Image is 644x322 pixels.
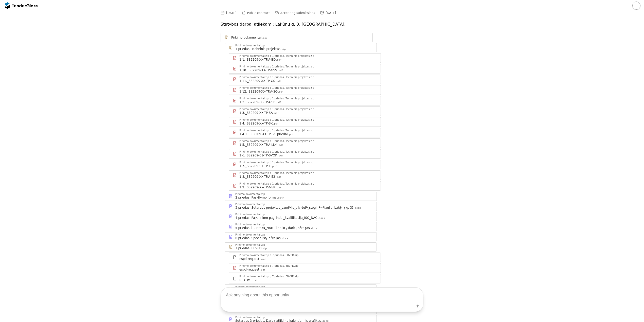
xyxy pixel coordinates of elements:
[273,112,279,115] div: .pdf
[235,203,265,206] div: Pirkimo dokumentai.zip
[272,108,314,111] div: 1 priedas. Techninis projektas.zip
[280,11,315,15] span: Accepting submissions
[288,133,294,136] div: .pdf
[229,75,381,84] a: Pirkimo dokumentai.zip1 priedas. Techninis projektas.zip1.11._SS2209-XX-TP-GS.pdf
[239,153,277,157] div: 1.6._SS2209-01-TP-SVOK
[229,85,381,95] a: Pirkimo dokumentai.zip1 priedas. Techninis projektas.zip1.12._SS2209-XX-TP.A-SO.pdf
[235,234,265,236] div: Pirkimo dokumentai.zip
[239,58,276,62] div: 1.1._SS2209-XX-TP.A-BD
[247,11,270,15] span: Public contract
[239,265,269,267] div: Pirkimo dokumentai.zip
[239,65,269,68] div: Pirkimo dokumentai.zip
[221,33,373,42] a: Pirkimo dokumentai.zip
[235,195,277,200] div: 2 priedas. Pasi╫lymo forma
[318,217,325,220] div: .docx
[239,161,269,164] div: Pirkimo dokumentai.zip
[281,48,286,51] div: .zip
[262,37,267,40] div: .zip
[272,55,314,57] div: 1 priedas. Techninis projektas.zip
[239,257,259,261] div: espd-request
[272,140,314,142] div: 1 priedas. Techninis projektas.zip
[326,11,336,15] div: [DATE]
[229,160,381,169] a: Pirkimo dokumentai.zip1 priedas. Techninis projektas.zip1.7._SS2209-01-TP-E.pdf
[276,80,281,83] div: .pdf
[272,172,314,174] div: 1 priedas. Techninis projektas.zip
[276,186,281,189] div: .pdf
[239,140,269,142] div: Pirkimo dokumentai.zip
[239,87,269,89] div: Pirkimo dokumentai.zip
[272,97,314,100] div: 1 priedas. Techninis projektas.zip
[239,143,277,147] div: 1.5._SS2209-XX-TP.A-LN╛
[225,212,377,221] a: Pirkimo dokumentai.zip4 priedas. Pa╒alinimo pagrindai_kvalifikacija_ISO_NAC.docx
[239,76,269,79] div: Pirkimo dokumentai.zip
[239,172,269,174] div: Pirkimo dokumentai.zip
[260,268,265,272] div: .pdf
[239,79,275,83] div: 1.11._SS2209-XX-TP-GS
[225,192,377,201] a: Pirkimo dokumentai.zip2 priedas. Pasi╫lymo forma.docx
[229,128,381,137] a: Pirkimo dokumentai.zip1 priedas. Techninis projektas.zip1.4.1._SS2209-XX-TP-SK_priedai.pdf
[278,90,283,94] div: .pdf
[260,258,266,261] div: .xml
[235,246,262,250] div: 7 priedas. EBVPD
[235,213,265,216] div: Pirkimo dokumentai.zip
[278,144,283,147] div: .pdf
[278,69,283,72] div: .pdf
[229,106,381,116] a: Pirkimo dokumentai.zip1 priedas. Techninis projektas.zip1.3._SS2209-XX-TP-SA.pdf
[239,183,269,185] div: Pirkimo dokumentai.zip
[235,206,353,210] div: 3 priedas. Sutarties projektas_sand╙lis_aik╒tel╙_stogin╙ (╛iauliai Lak╫n╓ g. 3)
[239,254,269,257] div: Pirkimo dokumentai.zip
[239,151,269,153] div: Pirkimo dokumentai.zip
[239,55,269,57] div: Pirkimo dokumentai.zip
[273,122,279,126] div: .pdf
[229,253,381,262] a: Pirkimo dokumentai.zip7 priedas. EBVPD.zipespd-request.xml
[229,263,381,273] a: Pirkimo dokumentai.zip7 priedas. EBVPD.zipespd-request.pdf
[235,216,317,220] div: 4 priedas. Pa╒alinimo pagrindai_kvalifikacija_ISO_NAC
[229,181,381,191] a: Pirkimo dokumentai.zip1 priedas. Techninis projektas.zip1.9._SS2209-XX-TP.A-ER.pdf
[229,117,381,127] a: Pirkimo dokumentai.zip1 priedas. Techninis projektas.zip1.4._SS2209-XX-TP-SK.pdf
[239,132,288,136] div: 1.4.1._SS2209-XX-TP-SK_priedai
[278,154,283,157] div: .pdf
[229,96,381,105] a: Pirkimo dokumentai.zip1 priedas. Techninis projektas.zip1.2._SS2209-00-TP.A-SP.pdf
[239,119,269,121] div: Pirkimo dokumentai.zip
[277,196,284,200] div: .docx
[262,247,267,250] div: .zip
[235,193,265,195] div: Pirkimo dokumentai.zip
[229,170,381,180] a: Pirkimo dokumentai.zip1 priedas. Techninis projektas.zip1.8._SS2209-XX-TP.A-E2.pdf
[276,101,281,104] div: .pdf
[272,76,314,79] div: 1 priedas. Techninis projektas.zip
[226,11,237,15] div: [DATE]
[272,151,314,153] div: 1 priedas. Techninis projektas.zip
[239,175,275,179] div: 1.8._SS2209-XX-TP.A-E2
[239,185,275,189] div: 1.9._SS2209-XX-TP.A-ER
[272,65,314,68] div: 1 priedas. Techninis projektas.zip
[225,242,377,252] a: Pirkimo dokumentai.zip7 priedas. EBVPD.zip
[225,222,377,231] a: Pirkimo dokumentai.zip5 priedas. [PERSON_NAME] atlikt╓ darb╓ s╨ra╒as.docx
[239,267,259,272] div: espd-request
[225,232,377,241] a: Pirkimo dokumentai.zip6 priedas. Specialist╓ s╨ra╒as.docx
[239,97,269,100] div: Pirkimo dokumentai.zip
[272,119,314,121] div: 1 priedas. Techninis projektas.zip
[354,206,361,210] div: .docx
[271,165,277,168] div: .pdf
[229,138,381,148] a: Pirkimo dokumentai.zip1 priedas. Techninis projektas.zip1.5._SS2209-XX-TP.A-LN╛.pdf
[272,275,298,278] div: 7 priedas. EBVPD.zip
[272,87,314,89] div: 1 priedas. Techninis projektas.zip
[221,21,423,28] p: Statybos darbai atliekami: Lakūnų g. 3, [GEOGRAPHIC_DATA].
[235,244,265,246] div: Pirkimo dokumentai.zip
[225,202,377,211] a: Pirkimo dokumentai.zip3 priedas. Sutarties projektas_sand╙lis_aik╒tel╙_stogin╙ (╛iauliai Lak╫n╓ g...
[229,274,381,283] a: Pirkimo dokumentai.zip7 priedas. EBVPD.zipREADME.txt
[239,68,277,72] div: 1.10._SS2209-XX-TP-GSS
[239,121,273,126] div: 1.4._SS2209-XX-TP-SK
[239,275,269,278] div: Pirkimo dokumentai.zip
[310,227,318,230] div: .docx
[239,100,275,104] div: 1.2._SS2209-00-TP.A-SP
[225,43,377,52] a: Pirkimo dokumentai.zip1 priedas. Techninis projektas.zip
[272,183,314,185] div: 1 priedas. Techninis projektas.zip
[229,64,381,74] a: Pirkimo dokumentai.zip1 priedas. Techninis projektas.zip1.10._SS2209-XX-TP-GSS.pdf
[235,44,265,47] div: Pirkimo dokumentai.zip
[231,35,262,40] div: Pirkimo dokumentai
[272,254,298,257] div: 7 priedas. EBVPD.zip
[239,129,269,132] div: Pirkimo dokumentai.zip
[235,47,280,51] div: 1 priedas. Techninis projektas
[239,90,278,94] div: 1.12._SS2209-XX-TP.A-SO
